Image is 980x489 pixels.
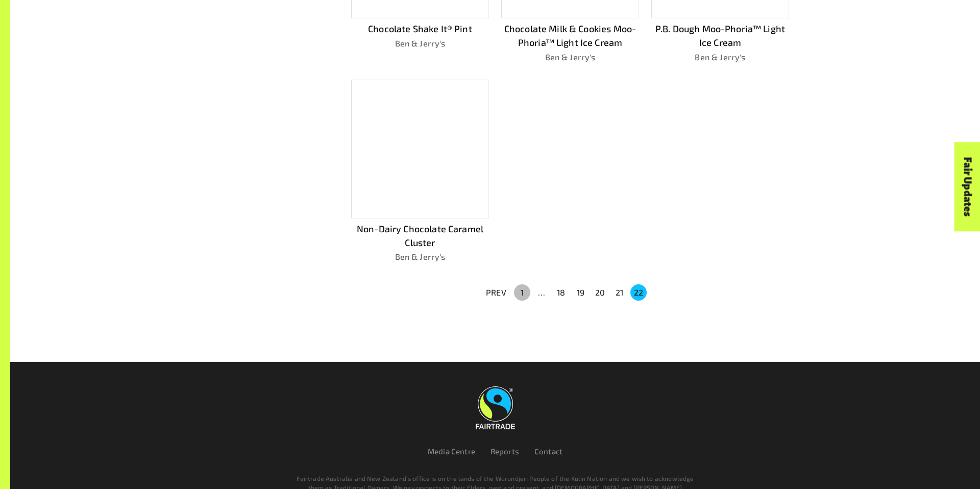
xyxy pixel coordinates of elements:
[630,284,647,301] button: page 22
[491,447,519,456] a: Reports
[351,37,489,50] p: Ben & Jerry's
[351,80,489,263] a: Non-Dairy Chocolate Caramel ClusterBen & Jerry's
[514,284,530,301] button: Go to page 1
[533,286,550,299] div: …
[534,447,562,456] a: Contact
[486,286,506,299] p: PREV
[553,284,569,301] button: Go to page 18
[351,222,489,250] p: Non-Dairy Chocolate Caramel Cluster
[476,386,515,429] img: Fairtrade Australia New Zealand logo
[351,22,489,36] p: Chocolate Shake It® Pint
[572,284,589,301] button: Go to page 19
[611,284,627,301] button: Go to page 21
[428,447,475,456] a: Media Centre
[651,22,789,50] p: P.B. Dough Moo-Phoria™ Light Ice Cream
[480,283,512,302] button: PREV
[351,251,489,263] p: Ben & Jerry's
[592,284,608,301] button: Go to page 20
[651,51,789,63] p: Ben & Jerry's
[480,283,648,302] nav: pagination navigation
[501,51,639,63] p: Ben & Jerry's
[501,22,639,50] p: Chocolate Milk & Cookies Moo-Phoria™ Light Ice Cream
